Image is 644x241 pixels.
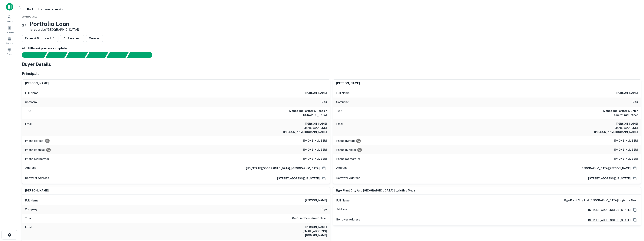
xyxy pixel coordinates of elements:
div: Principals found, AI now looking for contact information... [86,52,108,58]
h6: [PHONE_NUMBER] [614,139,638,143]
p: Borrower Address [25,176,49,181]
p: Company [25,100,37,104]
h6: [PERSON_NAME] [25,81,49,85]
h6: [PERSON_NAME][EMAIL_ADDRESS][PERSON_NAME][DOMAIN_NAME] [593,122,638,134]
a: Search [1,13,18,24]
button: Copy Address [321,176,327,181]
p: Address [336,207,347,213]
h6: bgo plant city and [GEOGRAPHIC_DATA] logistics mezz [336,188,415,193]
button: Copy Address [632,165,638,171]
h6: [PERSON_NAME] [305,91,327,95]
div: Principals found, still searching for contact information. This may take time... [106,52,129,58]
p: Title [336,109,342,117]
h6: [PERSON_NAME][EMAIL_ADDRESS][PERSON_NAME][DOMAIN_NAME] [282,122,327,134]
button: More [86,35,103,42]
p: Full Name [336,91,350,95]
p: Borrower Address [336,217,360,223]
h6: [PERSON_NAME] [616,91,638,95]
a: [STREET_ADDRESS][US_STATE] [585,208,631,212]
h6: [GEOGRAPHIC_DATA][PERSON_NAME] [577,166,631,170]
h6: bgo plant city and [GEOGRAPHIC_DATA] logistics mezz [564,198,638,203]
div: Sending borrower request to AI... [17,52,46,58]
a: [STREET_ADDRESS][US_STATE] [585,176,631,181]
div: Requests to not be contacted at this number [356,139,361,143]
button: Request Borrower Info [22,35,58,42]
div: Documents found, AI parsing details... [66,52,88,58]
p: Email [25,122,32,134]
p: Full Name [25,198,38,203]
h6: [PHONE_NUMBER] [614,157,638,161]
h6: AI fulfillment process complete. [22,46,641,51]
p: Company [336,100,348,104]
h5: Principals [22,71,40,76]
h6: [PERSON_NAME][EMAIL_ADDRESS][DOMAIN_NAME] [282,225,327,237]
p: Title [25,109,31,117]
img: capitalize-icon.png [6,3,13,11]
p: Full Name [336,198,350,203]
button: Back to borrower requests [21,6,64,13]
h6: Managing Partner & Chief Operating Officer [593,109,638,117]
div: AI fulfillment process complete. [127,52,157,58]
h6: [PERSON_NAME] [305,198,327,203]
p: Phone (Mobile) [25,148,45,152]
a: Saved [1,46,18,56]
div: Your request is received and processing... [45,52,67,58]
h6: [PERSON_NAME] [336,81,360,85]
span: Search [6,20,13,23]
a: S F [22,20,27,32]
p: Email [336,122,343,134]
h6: Managing Partner & Head of [GEOGRAPHIC_DATA] [282,109,327,117]
p: S F [22,23,27,28]
div: Requests to not be contacted at this number [45,139,50,143]
a: [STREET_ADDRESS][US_STATE] [274,176,320,181]
h6: [PHONE_NUMBER] [303,157,327,161]
button: Copy Address [632,207,638,213]
h3: Portfolio Loan [30,20,79,27]
h6: bgo [322,100,327,104]
span: Borrowers [5,31,14,34]
a: Borrowers [1,24,18,34]
button: Copy Address [321,165,327,171]
button: Save Loan [60,35,84,42]
a: [STREET_ADDRESS][US_STATE] [585,218,631,222]
span: Saved [7,53,12,56]
p: Email [25,225,32,237]
p: Phone (Direct) [336,139,355,143]
h6: [PHONE_NUMBER] [614,148,638,152]
a: Contacts [1,35,18,45]
p: Address [336,165,347,171]
span: Contacts [6,42,13,45]
button: Copy Address [632,176,638,181]
h4: Buyer Details [22,61,51,68]
p: Phone (Mobile) [336,148,356,152]
h6: bgo [633,100,638,104]
p: 1 properties ([GEOGRAPHIC_DATA]) [30,27,79,32]
p: Phone (Corporate) [336,157,360,161]
p: Address [25,165,36,171]
span: Loan Details [22,16,37,18]
h6: [PHONE_NUMBER] [303,139,327,143]
h6: [PERSON_NAME] [25,188,49,193]
h6: [PHONE_NUMBER] [303,148,327,152]
h6: Co-Chief Executive Officer [292,216,327,221]
div: Requests to not be contacted at this number [46,148,51,152]
h6: bgo [322,207,327,212]
p: Phone (Direct) [25,139,44,143]
p: Borrower Address [336,176,360,181]
p: Phone (Corporate) [25,157,49,161]
div: Requests to not be contacted at this number [357,148,362,152]
iframe: Chat Widget [625,211,644,229]
p: Full Name [25,91,38,95]
h6: [US_STATE][GEOGRAPHIC_DATA], [GEOGRAPHIC_DATA] [243,166,320,170]
p: Company [25,207,37,212]
p: Title [25,216,31,221]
